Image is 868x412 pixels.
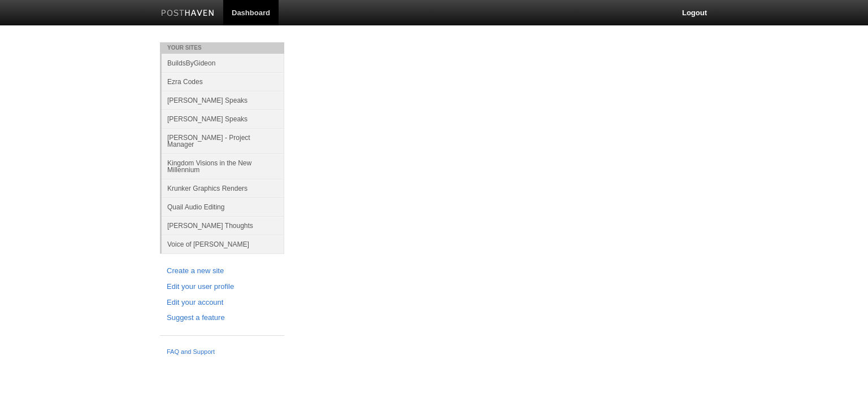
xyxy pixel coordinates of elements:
[161,10,215,18] img: Posthaven-bar
[167,312,277,324] a: Suggest a feature
[162,109,284,128] a: [PERSON_NAME] Speaks
[162,235,284,253] a: Voice of [PERSON_NAME]
[162,179,284,198] a: Krunker Graphics Renders
[162,91,284,109] a: [PERSON_NAME] Speaks
[162,216,284,235] a: [PERSON_NAME] Thoughts
[162,72,284,91] a: Ezra Codes
[162,154,284,179] a: Kingdom Visions in the New Millennium
[160,42,284,54] li: Your Sites
[162,128,284,154] a: [PERSON_NAME] - Project Manager
[167,281,277,293] a: Edit your user profile
[167,297,277,309] a: Edit your account
[162,54,284,72] a: BuildsByGideon
[162,198,284,216] a: Quail Audio Editing
[167,347,277,357] a: FAQ and Support
[167,265,277,277] a: Create a new site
